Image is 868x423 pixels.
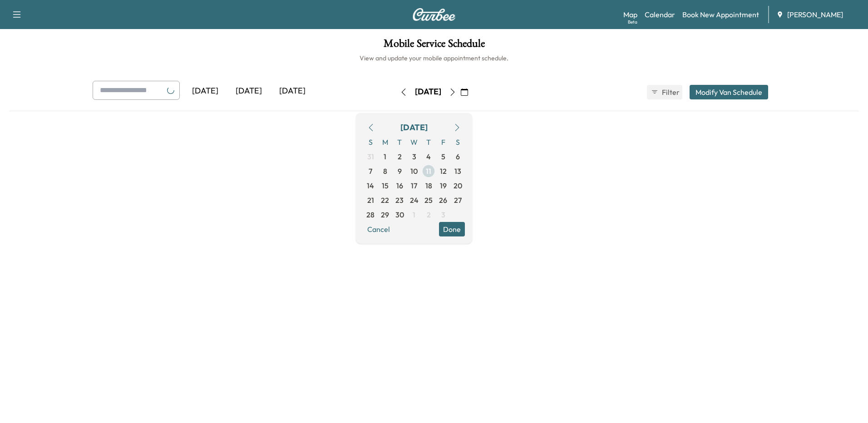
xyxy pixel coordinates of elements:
span: 22 [381,195,389,206]
span: 7 [369,166,372,177]
button: Done [439,222,465,236]
button: Cancel [363,222,394,236]
span: S [363,135,378,149]
div: [DATE] [415,86,441,98]
span: T [392,135,407,149]
span: 4 [426,151,431,162]
span: 23 [395,195,404,206]
span: Filter [662,87,678,98]
h6: View and update your mobile appointment schedule. [9,54,859,63]
span: [PERSON_NAME] [787,9,843,20]
span: 29 [381,209,389,220]
a: Calendar [645,9,675,20]
span: 6 [456,151,460,162]
span: 14 [367,180,374,191]
span: 8 [383,166,387,177]
span: F [436,135,450,149]
span: 3 [412,151,416,162]
a: MapBeta [623,9,637,20]
span: 1 [384,151,386,162]
span: 18 [425,180,432,191]
span: M [378,135,392,149]
span: 24 [410,195,419,206]
span: 15 [382,180,389,191]
span: 10 [410,166,418,177]
span: 13 [454,166,461,177]
span: 12 [440,166,447,177]
div: [DATE] [271,81,314,102]
button: Modify Van Schedule [690,85,768,99]
span: S [450,135,465,149]
span: 2 [398,151,402,162]
div: [DATE] [400,121,428,134]
span: 3 [441,209,445,220]
a: Book New Appointment [682,9,759,20]
span: 26 [439,195,447,206]
span: 21 [367,195,374,206]
div: [DATE] [183,81,227,102]
span: 2 [427,209,431,220]
div: Beta [628,19,637,25]
h1: Mobile Service Schedule [9,38,859,54]
span: 28 [366,209,375,220]
span: 27 [454,195,462,206]
span: 30 [395,209,404,220]
span: 5 [441,151,445,162]
span: 31 [367,151,374,162]
img: Curbee Logo [412,8,456,21]
span: 19 [440,180,447,191]
span: 16 [396,180,403,191]
div: [DATE] [227,81,271,102]
span: 20 [454,180,462,191]
button: Filter [647,85,682,99]
span: 9 [398,166,402,177]
span: 1 [413,209,415,220]
span: 25 [424,195,433,206]
span: W [407,135,421,149]
span: 17 [411,180,417,191]
span: T [421,135,436,149]
span: 11 [426,166,431,177]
